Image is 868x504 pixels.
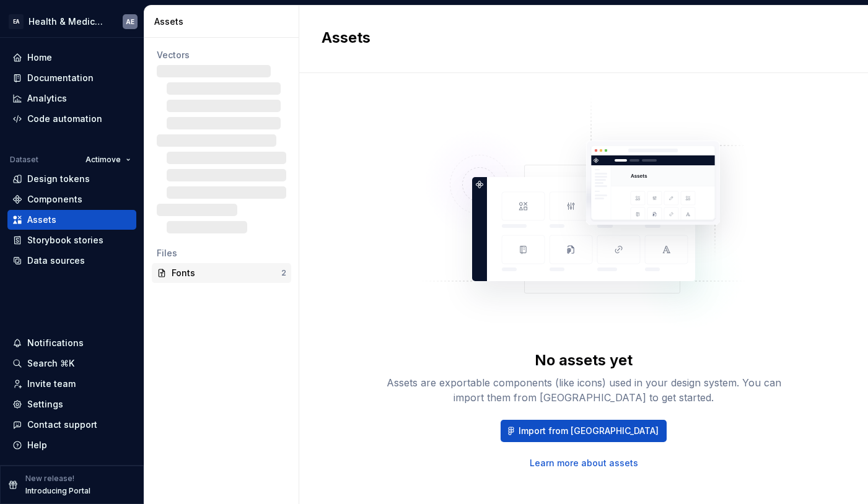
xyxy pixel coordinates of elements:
[154,15,294,28] div: Assets
[535,350,633,370] div: No assets yet
[27,254,85,267] div: Data sources
[7,354,136,373] button: Search ⌘K
[519,425,659,437] span: Import from [GEOGRAPHIC_DATA]
[27,337,84,349] div: Notifications
[7,415,136,435] button: Contact support
[10,155,38,165] div: Dataset
[152,263,291,283] a: Fonts2
[27,378,76,390] div: Invite team
[9,14,24,29] div: EA
[7,251,136,271] a: Data sources
[126,17,134,27] div: AE
[7,394,136,414] a: Settings
[7,169,136,189] a: Design tokens
[385,375,782,405] div: Assets are exportable components (like icons) used in your design system. You can import them fro...
[7,374,136,394] a: Invite team
[7,210,136,230] a: Assets
[157,247,286,259] div: Files
[27,72,94,84] div: Documentation
[7,333,136,353] button: Notifications
[27,234,103,246] div: Storybook stories
[172,267,281,279] div: Fonts
[28,15,108,28] div: Health & Medical Design Systems
[27,113,102,125] div: Code automation
[27,173,90,185] div: Design tokens
[7,230,136,250] a: Storybook stories
[27,419,97,431] div: Contact support
[25,486,90,496] p: Introducing Portal
[501,420,667,442] button: Import from [GEOGRAPHIC_DATA]
[7,48,136,67] a: Home
[27,92,67,105] div: Analytics
[27,214,56,226] div: Assets
[322,28,831,48] h2: Assets
[85,155,121,165] span: Actimove
[7,435,136,455] button: Help
[27,193,82,206] div: Components
[27,398,63,411] div: Settings
[530,457,638,469] a: Learn more about assets
[27,439,47,451] div: Help
[7,68,136,88] a: Documentation
[27,51,52,64] div: Home
[157,49,286,61] div: Vectors
[80,151,136,168] button: Actimove
[7,189,136,209] a: Components
[2,8,141,35] button: EAHealth & Medical Design SystemsAE
[25,474,74,484] p: New release!
[281,268,286,278] div: 2
[27,357,74,370] div: Search ⌘K
[7,109,136,129] a: Code automation
[7,89,136,108] a: Analytics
